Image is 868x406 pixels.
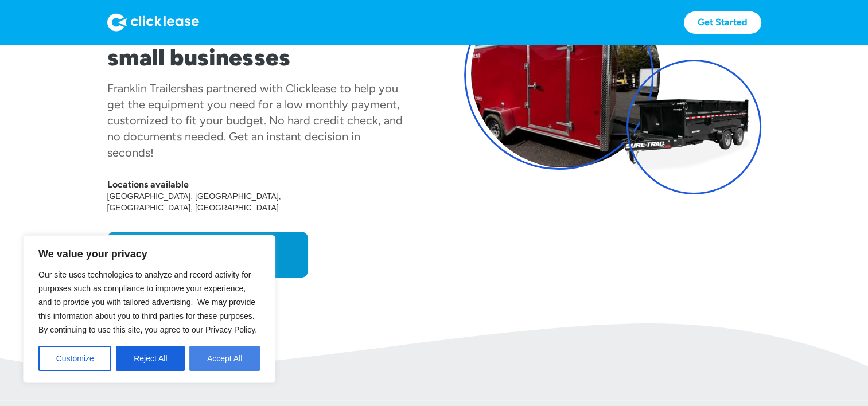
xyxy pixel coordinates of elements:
[684,11,761,34] a: Get Started
[107,81,403,159] div: has partnered with Clicklease to help you get the equipment you need for a low monthly payment, c...
[23,235,275,383] div: We value your privacy
[107,81,186,95] div: Franklin Trailers
[116,346,185,371] button: Reject All
[189,346,260,371] button: Accept All
[107,232,308,278] a: Apply now
[107,190,283,202] div: [GEOGRAPHIC_DATA], [GEOGRAPHIC_DATA]
[107,179,404,190] div: Locations available
[38,247,260,261] p: We value your privacy
[107,13,199,32] img: Logo
[38,270,257,334] span: Our site uses technologies to analyze and record activity for purposes such as compliance to impr...
[38,346,111,371] button: Customize
[107,202,281,213] div: [GEOGRAPHIC_DATA], [GEOGRAPHIC_DATA]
